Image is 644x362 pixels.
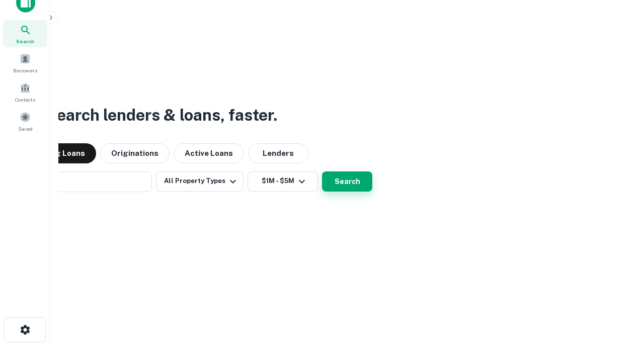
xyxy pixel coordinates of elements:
[594,282,644,330] iframe: Chat Widget
[100,143,170,163] button: Originations
[13,66,37,74] span: Borrowers
[248,171,318,192] button: $1M - $5M
[15,96,35,104] span: Contacts
[322,171,372,192] button: Search
[46,103,277,127] h3: Search lenders & loans, faster.
[3,49,47,76] a: Borrowers
[3,78,47,106] a: Contacts
[18,125,33,133] span: Saved
[16,37,34,45] span: Search
[3,108,47,135] a: Saved
[156,171,244,192] button: All Property Types
[248,143,308,163] button: Lenders
[174,143,244,163] button: Active Loans
[3,20,47,47] a: Search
